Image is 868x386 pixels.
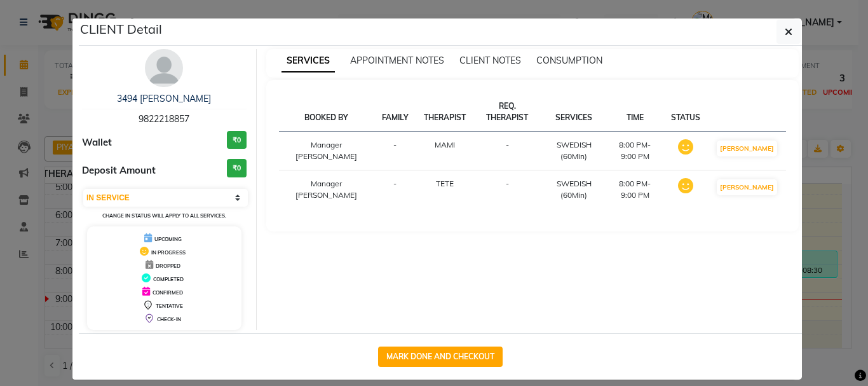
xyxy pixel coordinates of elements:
[378,347,503,367] button: MARK DONE AND CHECKOUT
[279,170,374,209] td: Manager [PERSON_NAME]
[139,113,189,125] span: 9822218857
[536,55,602,66] span: CONSUMPTION
[473,132,541,170] td: -
[227,159,247,177] h3: ₹0
[374,93,416,132] th: FAMILY
[145,49,183,87] img: avatar
[436,179,454,188] span: TETE
[374,170,416,209] td: -
[607,170,663,209] td: 8:00 PM-9:00 PM
[156,303,183,309] span: TENTATIVE
[82,135,112,150] span: Wallet
[607,132,663,170] td: 8:00 PM-9:00 PM
[416,93,473,132] th: THERAPIST
[157,316,181,322] span: CHECK-IN
[102,212,226,219] small: CHANGE IN STATUS WILL APPLY TO ALL SERVICES.
[473,93,541,132] th: REQ. THERAPIST
[279,132,374,170] td: Manager [PERSON_NAME]
[82,163,156,178] span: Deposit Amount
[151,249,186,256] span: IN PROGRESS
[154,236,182,242] span: UPCOMING
[459,55,521,66] span: CLIENT NOTES
[607,93,663,132] th: TIME
[281,50,335,72] span: SERVICES
[717,141,777,156] button: [PERSON_NAME]
[549,178,599,201] div: SWEDISH (60Min)
[153,276,184,282] span: COMPLETED
[153,289,183,296] span: CONFIRMED
[227,131,247,149] h3: ₹0
[374,132,416,170] td: -
[541,93,607,132] th: SERVICES
[80,20,162,39] h5: CLIENT Detail
[435,140,455,149] span: MAMI
[663,93,708,132] th: STATUS
[279,93,374,132] th: BOOKED BY
[717,179,777,195] button: [PERSON_NAME]
[549,139,599,162] div: SWEDISH (60Min)
[117,93,211,104] a: 3494 [PERSON_NAME]
[473,170,541,209] td: -
[350,55,444,66] span: APPOINTMENT NOTES
[156,263,180,269] span: DROPPED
